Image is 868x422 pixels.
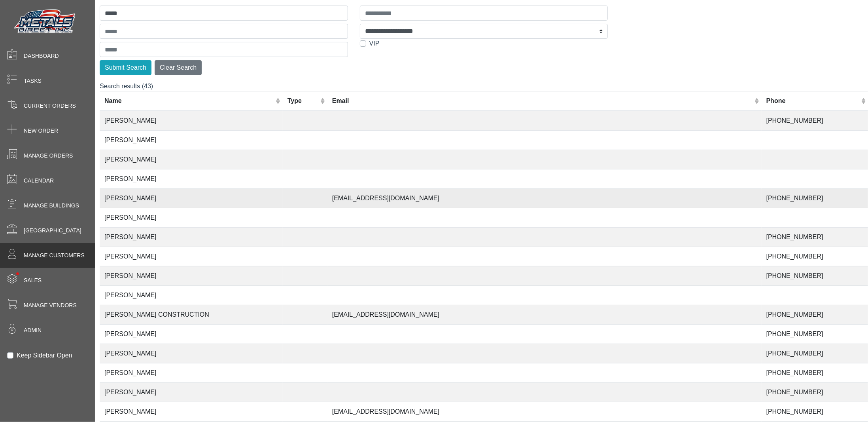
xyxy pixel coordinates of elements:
[24,127,58,135] span: New Order
[24,251,85,260] span: Manage Customers
[332,96,753,106] div: Email
[327,305,762,325] td: [EMAIL_ADDRESS][DOMAIN_NAME]
[100,169,283,189] td: [PERSON_NAME]
[762,305,868,325] td: [PHONE_NUMBER]
[762,111,868,131] td: [PHONE_NUMBER]
[24,152,73,160] span: Manage Orders
[762,383,868,402] td: [PHONE_NUMBER]
[100,402,283,422] td: [PERSON_NAME]
[100,131,283,150] td: [PERSON_NAME]
[100,208,283,228] td: [PERSON_NAME]
[766,96,859,106] div: Phone
[100,383,283,402] td: [PERSON_NAME]
[762,402,868,422] td: [PHONE_NUMBER]
[24,201,79,210] span: Manage Buildings
[100,266,283,286] td: [PERSON_NAME]
[24,177,54,185] span: Calendar
[24,301,77,310] span: Manage Vendors
[327,402,762,422] td: [EMAIL_ADDRESS][DOMAIN_NAME]
[100,344,283,363] td: [PERSON_NAME]
[100,228,283,247] td: [PERSON_NAME]
[100,305,283,325] td: [PERSON_NAME] CONSTRUCTION
[100,60,151,75] button: Submit Search
[24,77,42,85] span: Tasks
[100,111,283,131] td: [PERSON_NAME]
[24,102,76,110] span: Current Orders
[24,226,81,235] span: [GEOGRAPHIC_DATA]
[8,261,28,287] span: •
[287,96,319,106] div: Type
[100,189,283,208] td: [PERSON_NAME]
[100,363,283,383] td: [PERSON_NAME]
[100,247,283,266] td: [PERSON_NAME]
[100,150,283,169] td: [PERSON_NAME]
[100,286,283,305] td: [PERSON_NAME]
[369,39,380,48] label: VIP
[762,189,868,208] td: [PHONE_NUMBER]
[762,344,868,363] td: [PHONE_NUMBER]
[12,7,79,36] img: Metals Direct Inc Logo
[17,351,72,360] label: Keep Sidebar Open
[24,52,59,60] span: Dashboard
[762,325,868,344] td: [PHONE_NUMBER]
[762,266,868,286] td: [PHONE_NUMBER]
[104,96,274,106] div: Name
[100,325,283,344] td: [PERSON_NAME]
[155,60,202,75] button: Clear Search
[762,228,868,247] td: [PHONE_NUMBER]
[762,247,868,266] td: [PHONE_NUMBER]
[24,326,42,335] span: Admin
[24,276,42,285] span: Sales
[327,189,762,208] td: [EMAIL_ADDRESS][DOMAIN_NAME]
[762,363,868,383] td: [PHONE_NUMBER]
